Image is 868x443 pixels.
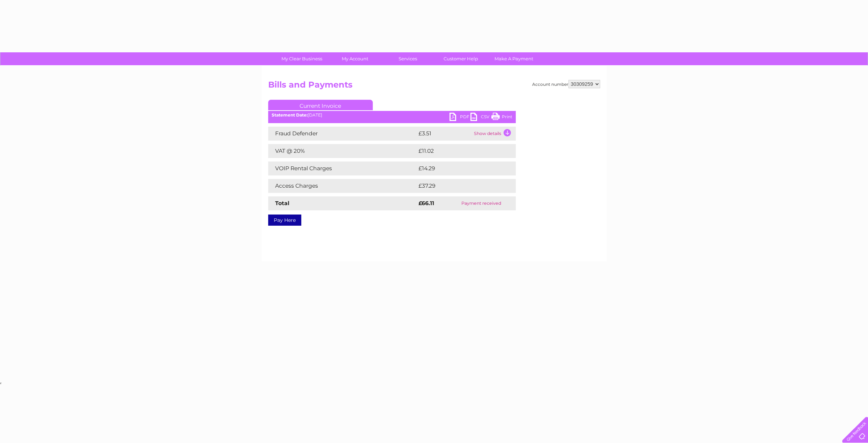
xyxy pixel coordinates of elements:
a: My Account [326,52,384,65]
td: VAT @ 20% [268,144,417,158]
a: Print [491,113,512,123]
td: Payment received [447,196,516,210]
a: CSV [470,113,491,123]
td: £11.02 [417,144,500,158]
td: Access Charges [268,179,417,193]
td: Fraud Defender [268,127,417,141]
a: Make A Payment [485,52,543,65]
div: Account number [532,80,600,88]
a: Customer Help [432,52,490,65]
b: Statement Date: [272,112,308,118]
td: VOIP Rental Charges [268,162,417,175]
a: PDF [450,113,470,123]
a: Current Invoice [268,100,373,110]
a: Services [379,52,437,65]
a: Pay Here [268,215,301,226]
td: £3.51 [417,127,472,141]
td: £14.29 [417,162,501,175]
h2: Bills and Payments [268,80,600,93]
strong: Total [275,200,289,207]
td: Show details [472,127,516,141]
a: My Clear Business [273,52,331,65]
div: [DATE] [268,113,516,118]
strong: £66.11 [418,200,434,207]
td: £37.29 [417,179,501,193]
